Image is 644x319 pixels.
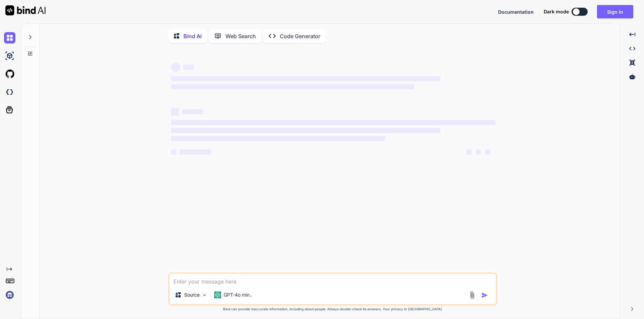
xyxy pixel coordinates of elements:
[171,84,415,89] span: ‌
[544,8,569,15] span: Dark mode
[224,292,252,298] p: GPT-4o min..
[498,8,534,15] button: Documentation
[468,291,476,299] img: attachment
[171,63,180,72] span: ‌
[179,149,211,155] span: ‌
[171,108,179,116] span: ‌
[481,292,488,299] img: icon
[4,50,15,62] img: ai-studio
[171,128,440,133] span: ‌
[171,149,176,155] span: ‌
[485,149,490,155] span: ‌
[597,5,633,18] button: Sign in
[225,32,256,40] p: Web Search
[171,136,385,141] span: ‌
[280,32,320,40] p: Code Generator
[4,32,15,44] img: chat
[183,32,202,40] p: Bind AI
[168,307,497,312] p: Bind can provide inaccurate information, including about people. Always double-check its answers....
[498,9,534,15] span: Documentation
[171,76,440,81] span: ‌
[182,109,203,114] span: ‌
[476,149,481,155] span: ‌
[4,289,15,301] img: signin
[5,5,46,15] img: Bind AI
[4,86,15,98] img: darkCloudIdeIcon
[466,149,472,155] span: ‌
[214,292,221,298] img: GPT-4o mini
[4,68,15,80] img: githubLight
[183,65,194,70] span: ‌
[171,120,496,125] span: ‌
[202,292,207,298] img: Pick Models
[184,292,200,298] p: Source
